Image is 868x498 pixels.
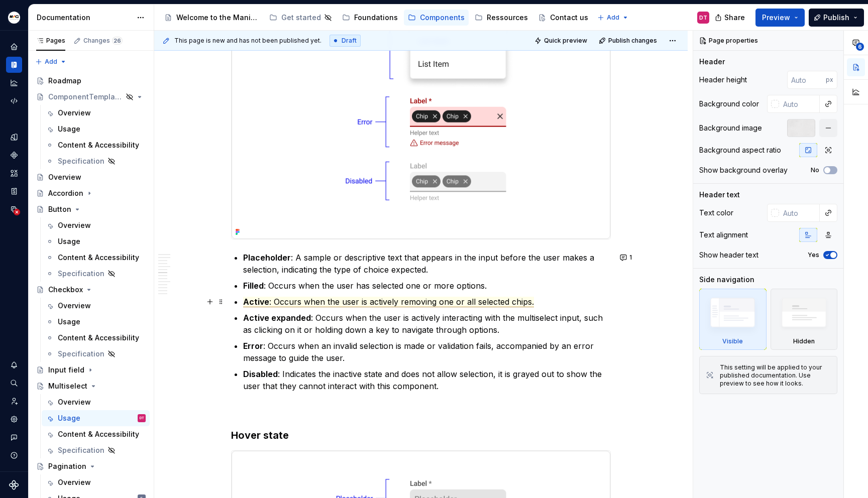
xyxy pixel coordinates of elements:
div: Storybook stories [6,183,22,199]
span: This page is new and has not been published yet. [174,37,321,45]
div: Ressources [487,13,528,23]
div: DT [140,413,144,423]
div: Specification [58,269,104,279]
strong: Placeholder [243,253,291,263]
div: Contact support [6,429,22,445]
a: Roadmap [32,73,150,89]
a: Overview [42,394,150,410]
button: Preview [755,9,805,27]
div: Input field [48,365,84,375]
a: Overview [42,298,150,314]
div: Header text [699,190,740,200]
input: Auto [779,204,820,222]
div: Visible [722,337,743,345]
a: Content & Accessibility [42,330,150,346]
button: Quick preview [531,34,592,48]
p: : Occurs when an invalid selection is made or validation fails, accompanied by an error message t... [243,340,611,364]
div: Multiselect [48,381,87,391]
div: Overview [58,301,91,311]
a: Usage [42,314,150,330]
a: Home [6,39,22,55]
div: Changes [83,37,123,45]
div: Specification [58,156,104,166]
div: Foundations [354,13,398,23]
div: Side navigation [699,275,754,285]
button: Publish [809,9,864,27]
a: Invite team [6,393,22,409]
div: Usage [58,413,80,423]
div: Background color [699,99,759,109]
a: Ressources [471,10,532,26]
strong: Error [243,341,263,351]
span: Quick preview [544,37,587,45]
a: Design tokens [6,129,22,145]
span: Publish changes [608,37,657,45]
a: Analytics [6,75,22,91]
div: Show header text [699,250,758,260]
div: Get started [281,13,321,23]
div: Overview [58,477,91,487]
p: : Indicates the inactive state and does not allow selection, it is grayed out to show the user th... [243,368,611,392]
a: Specification [42,153,150,169]
a: Overview [32,169,150,185]
div: Pagination [48,461,86,471]
div: Background image [699,123,762,133]
a: Content & Accessibility [42,250,150,266]
div: Hidden [771,289,838,350]
a: Content & Accessibility [42,137,150,153]
div: Overview [58,397,91,407]
a: Content & Accessibility [42,426,150,442]
span: Add [607,14,619,22]
div: This setting will be applied to your published documentation. Use preview to see how it looks. [720,363,831,388]
a: Get started [265,10,336,26]
h3: Hover state [231,428,611,442]
div: Code automation [6,93,22,109]
a: Documentation [6,57,22,73]
button: Notifications [6,357,22,373]
button: Publish changes [596,34,662,48]
p: : A sample or descriptive text that appears in the input before the user makes a selection, indic... [243,252,611,276]
p: : Occurs when the user has selected one or more options. [243,280,611,292]
button: Add [32,55,70,69]
div: Usage [58,236,80,246]
a: Contact us [534,10,592,26]
button: Add [594,11,632,25]
div: Roadmap [48,76,81,86]
input: Auto [787,71,826,89]
div: Pages [36,37,65,45]
span: 6 [856,43,864,51]
a: Data sources [6,201,22,217]
div: Button [48,204,71,214]
span: Share [724,13,745,23]
a: Supernova Logo [9,480,19,490]
span: Active [243,297,269,307]
div: Settings [6,411,22,427]
div: Content & Accessibility [58,333,139,343]
img: e5cfe62c-2ffb-4aae-a2e8-6f19d60e01f1.png [8,12,20,24]
a: Components [404,10,469,26]
div: Text color [699,208,733,218]
span: : Occurs when the user is actively removing one or all selected chips. [269,297,534,307]
a: Welcome to the Manitou and [PERSON_NAME] Design System [160,10,263,26]
strong: Active expanded [243,313,311,323]
div: Overview [58,220,91,230]
a: Overview [42,105,150,121]
a: Usage [42,233,150,250]
div: Header height [699,75,747,85]
a: Specification [42,346,150,362]
div: Checkbox [48,285,83,295]
div: Text alignment [699,230,748,240]
div: Components [6,147,22,163]
button: 1 [617,251,636,265]
button: Search ⌘K [6,375,22,391]
div: Overview [48,172,81,182]
div: Specification [58,445,104,455]
div: Usage [58,317,80,327]
div: Header [699,57,725,67]
div: Components [420,13,465,23]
